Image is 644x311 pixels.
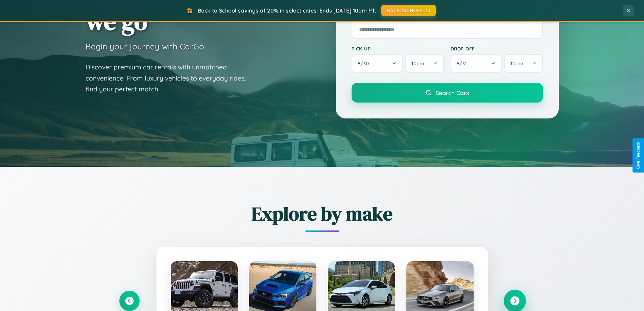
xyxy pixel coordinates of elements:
[510,60,523,67] span: 10am
[352,54,403,73] button: 8/30
[352,46,444,51] label: Pick-up
[198,7,376,14] span: Back to School savings of 20% in select cities! Ends [DATE] 10am PT.
[358,60,372,67] span: 8 / 30
[435,89,469,96] span: Search Cars
[411,60,424,67] span: 10am
[636,142,641,169] div: Give Feedback
[504,54,543,73] button: 10am
[119,201,525,227] h2: Explore by make
[457,60,470,67] span: 8 / 31
[451,46,543,51] label: Drop-off
[451,54,502,73] button: 8/31
[381,5,436,16] button: BACK2SCHOOL20
[405,54,444,73] button: 10am
[86,62,255,95] p: Discover premium car rentals with unmatched convenience. From luxury vehicles to everyday rides, ...
[352,83,543,103] button: Search Cars
[86,41,204,51] h3: Begin your journey with CarGo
